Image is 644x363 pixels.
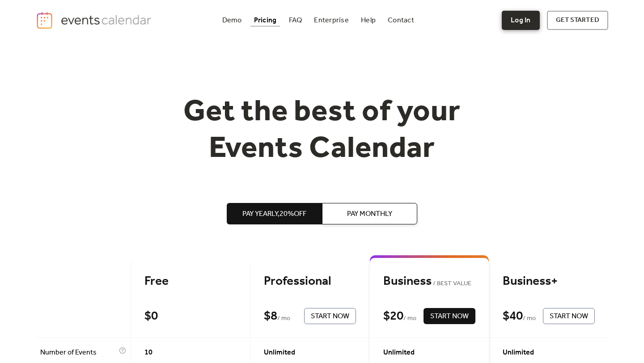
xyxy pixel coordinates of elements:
[430,311,469,322] span: Start Now
[388,18,414,23] div: Contact
[144,274,237,289] div: Free
[144,308,158,324] div: $ 0
[289,18,302,23] div: FAQ
[242,209,306,219] span: Pay Yearly, 20% off
[219,14,246,26] a: Demo
[311,311,349,322] span: Start Now
[383,274,475,289] div: Business
[361,18,376,23] div: Help
[222,18,242,23] div: Demo
[322,203,417,224] button: Pay Monthly
[523,313,536,324] span: / mo
[264,347,295,358] span: Unlimited
[314,18,348,23] div: Enterprise
[285,14,306,26] a: FAQ
[277,313,290,324] span: / mo
[304,308,356,324] button: Start Now
[254,18,277,23] div: Pricing
[403,313,416,324] span: / mo
[36,11,154,30] a: home
[503,347,534,358] span: Unlimited
[264,274,356,289] div: Professional
[144,347,153,358] span: 10
[503,274,595,289] div: Business+
[357,14,379,26] a: Help
[150,94,494,167] h1: Get the best of your Events Calendar
[384,14,418,26] a: Contact
[503,308,523,324] div: $ 40
[347,209,392,219] span: Pay Monthly
[310,14,352,26] a: Enterprise
[550,311,588,322] span: Start Now
[424,308,475,324] button: Start Now
[502,11,539,30] a: Log In
[383,308,403,324] div: $ 20
[547,11,608,30] a: get started
[543,308,595,324] button: Start Now
[250,14,280,26] a: Pricing
[227,203,322,224] button: Pay Yearly,20%off
[432,279,471,289] span: BEST VALUE
[264,308,277,324] div: $ 8
[383,347,415,358] span: Unlimited
[40,347,117,358] span: Number of Events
